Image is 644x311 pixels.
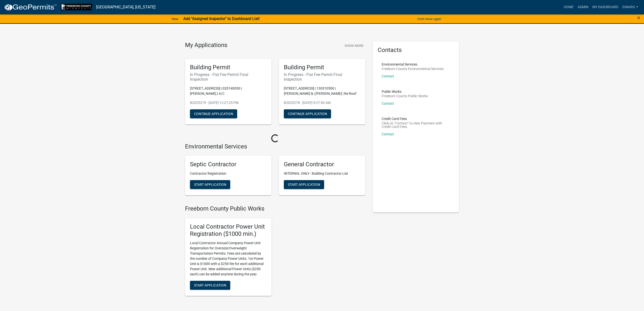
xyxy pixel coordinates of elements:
span: Start Application [194,183,226,187]
h5: Building Permit [284,64,360,71]
span: Start Application [288,183,320,187]
button: Continue Application [190,109,237,118]
p: B2025279 - [DATE] 12:27:25 PM [190,100,267,105]
p: Local Contractor Annual Company Power Unit Registration for Oversize/Overweight Transportation Pe... [190,240,267,277]
p: Freeborn County Public Works [382,94,428,98]
h6: In Progress - Flat Fee Permit Final Inspection [284,72,360,82]
p: Environmental Services [382,63,444,66]
a: [GEOGRAPHIC_DATA], [US_STATE] [96,3,155,11]
p: [STREET_ADDRESS] | 130310500 | [PERSON_NAME] & | [PERSON_NAME] | Re-Roof [284,86,360,96]
a: Contact [382,101,394,105]
a: ginarg [620,2,640,12]
h4: My Applications [185,42,227,49]
strong: Add "Assigned Inspector" to Dashboard List! [183,16,260,21]
a: My Dashboard [590,2,620,12]
a: Home [562,2,576,12]
button: Close [637,15,640,21]
a: Contact [382,132,394,136]
h6: In Progress - Flat Fee Permit Final Inspection [190,72,267,82]
h4: Freeborn County Public Works [185,205,365,212]
p: [STREET_ADDRESS] | 020140030 | [PERSON_NAME] | A/C [190,86,267,96]
h5: Contacts [378,47,454,54]
p: INTERNAL ONLY - Building Contractor List [284,171,360,176]
p: Credit Card Fees [382,117,450,120]
h5: General Contractor [284,161,360,168]
h5: Building Permit [190,64,267,71]
span: Start Application [194,283,226,287]
button: Show More [343,42,365,50]
h5: Local Contractor Power Unit Registration ($1000 min.) [190,223,267,238]
p: B2025278 - [DATE] 9:27:56 AM [284,100,360,105]
p: Public Works [382,90,428,93]
a: Contact [382,74,394,78]
button: Start Application [190,281,230,290]
p: Click on "Contact" to view Payment with Credit Card Fees. [382,121,450,128]
button: Continue Application [284,109,331,118]
h4: Environmental Services [185,143,365,150]
button: Start Application [190,180,230,189]
a: Admin [576,2,590,12]
button: Start Application [284,180,324,189]
button: Don't show again [415,15,443,23]
span: × [637,14,640,21]
p: Contractor Registration [190,171,267,176]
h5: Septic Contractor [190,161,267,168]
p: Freeborn County Environmental Services [382,67,444,71]
img: Freeborn County, Minnesota [61,4,92,10]
a: View [169,15,180,23]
